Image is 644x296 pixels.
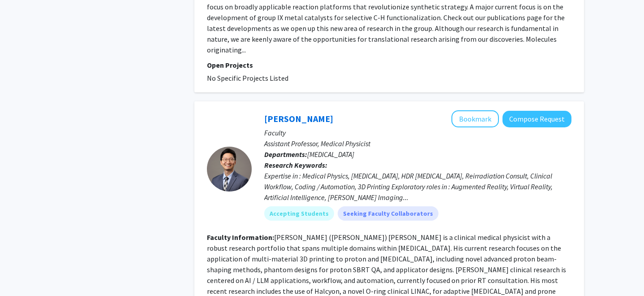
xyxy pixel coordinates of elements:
[307,150,354,159] span: [MEDICAL_DATA]
[7,256,38,289] iframe: Chat
[451,110,499,127] button: Add Suk Yoon to Bookmarks
[264,127,571,138] p: Faculty
[264,150,307,159] b: Departments:
[264,206,334,221] mat-chip: Accepting Students
[264,138,571,149] p: Assistant Professor, Medical Physicist
[207,60,571,70] p: Open Projects
[264,170,571,203] div: Expertise in : Medical Physics, [MEDICAL_DATA], HDR [MEDICAL_DATA], Reirradiation Consult, Clinic...
[338,206,438,221] mat-chip: Seeking Faculty Collaborators
[207,233,274,242] b: Faculty Information:
[502,111,571,127] button: Compose Request to Suk Yoon
[264,161,327,170] b: Research Keywords:
[264,113,333,124] a: [PERSON_NAME]
[207,74,288,83] span: No Specific Projects Listed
